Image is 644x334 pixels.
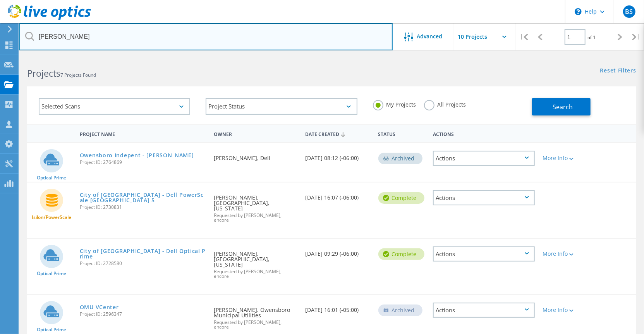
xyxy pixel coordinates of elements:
div: Actions [433,303,535,318]
div: Complete [378,248,424,260]
span: Requested by [PERSON_NAME], encore [214,213,297,222]
div: Date Created [301,126,374,141]
label: All Projects [424,100,466,107]
div: [DATE] 08:12 (-06:00) [301,143,374,169]
div: Archived [378,305,422,316]
div: Owner [210,126,301,141]
div: Selected Scans [39,98,190,115]
div: Project Status [206,98,357,115]
a: Reset Filters [600,68,636,74]
a: OMU VCenter [80,305,119,310]
div: Actions [433,190,535,205]
span: Advanced [417,34,443,39]
div: [PERSON_NAME], [GEOGRAPHIC_DATA], [US_STATE] [210,239,301,286]
span: Requested by [PERSON_NAME], encore [214,269,297,279]
a: Live Optics Dashboard [8,16,91,22]
div: More Info [543,307,584,313]
span: Project ID: 2730831 [80,205,206,210]
svg: \n [575,8,582,15]
div: [DATE] 16:07 (-06:00) [301,182,374,208]
div: [PERSON_NAME], Dell [210,143,301,169]
div: Archived [378,153,422,164]
div: Project Name [76,126,210,141]
a: Owensboro Indepent - [PERSON_NAME] [80,153,194,158]
div: Status [374,126,429,141]
a: City of [GEOGRAPHIC_DATA] - Dell Optical Prime [80,248,206,259]
span: BS [625,9,633,15]
b: Projects [27,67,60,79]
div: Actions [433,246,535,262]
span: Requested by [PERSON_NAME], encore [214,320,297,329]
div: Complete [378,192,424,204]
label: My Projects [373,100,416,107]
span: Optical Prime [37,176,66,180]
span: Project ID: 2764869 [80,160,206,165]
span: Optical Prime [37,327,66,332]
a: City of [GEOGRAPHIC_DATA] - Dell PowerScale [GEOGRAPHIC_DATA] 5 [80,192,206,203]
div: Actions [429,126,539,141]
div: [PERSON_NAME], [GEOGRAPHIC_DATA], [US_STATE] [210,182,301,230]
div: [DATE] 16:01 (-05:00) [301,295,374,320]
span: Project ID: 2596347 [80,312,206,317]
span: Project ID: 2728580 [80,261,206,266]
span: of 1 [587,34,596,41]
span: Optical Prime [37,271,66,276]
span: 7 Projects Found [60,72,96,78]
div: More Info [543,155,584,161]
input: Search projects by name, owner, ID, company, etc [19,23,393,50]
div: More Info [543,251,584,257]
div: [DATE] 09:29 (-06:00) [301,239,374,264]
span: Search [553,103,573,111]
div: | [516,23,532,51]
button: Search [532,98,591,115]
span: Isilon/PowerScale [32,215,71,220]
div: Actions [433,151,535,166]
div: | [628,23,644,51]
